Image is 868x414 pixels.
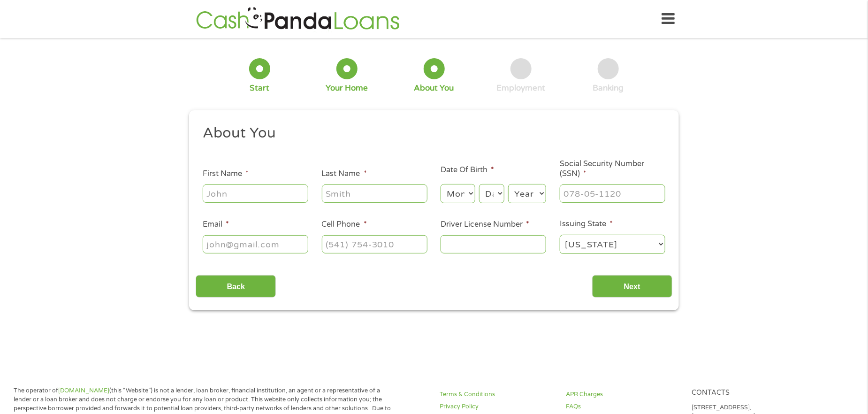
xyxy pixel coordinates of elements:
a: Privacy Policy [440,402,554,411]
label: Cell Phone [322,220,367,230]
div: Your Home [326,83,368,93]
img: GetLoanNow Logo [193,6,403,32]
label: Social Security Number (SSN) [560,159,665,179]
input: john@gmail.com [203,235,308,253]
a: FAQs [566,402,680,411]
input: John [203,184,308,202]
input: Next [592,275,672,298]
label: Last Name [322,169,367,179]
label: Issuing State [560,219,613,229]
div: About You [414,83,454,93]
h4: Contacts [692,389,807,398]
h2: About You [203,124,659,143]
label: Date Of Birth [441,165,494,175]
div: Employment [497,83,546,93]
input: (541) 754-3010 [322,235,427,253]
label: Email [203,220,229,230]
a: [DOMAIN_NAME] [58,387,109,394]
input: Smith [322,184,427,202]
label: Driver License Number [441,220,529,230]
input: 078-05-1120 [560,184,665,202]
label: First Name [203,169,249,179]
div: Start [250,83,269,93]
a: APR Charges [566,390,680,399]
div: Banking [593,83,624,93]
input: Back [196,275,276,298]
a: Terms & Conditions [440,390,554,399]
